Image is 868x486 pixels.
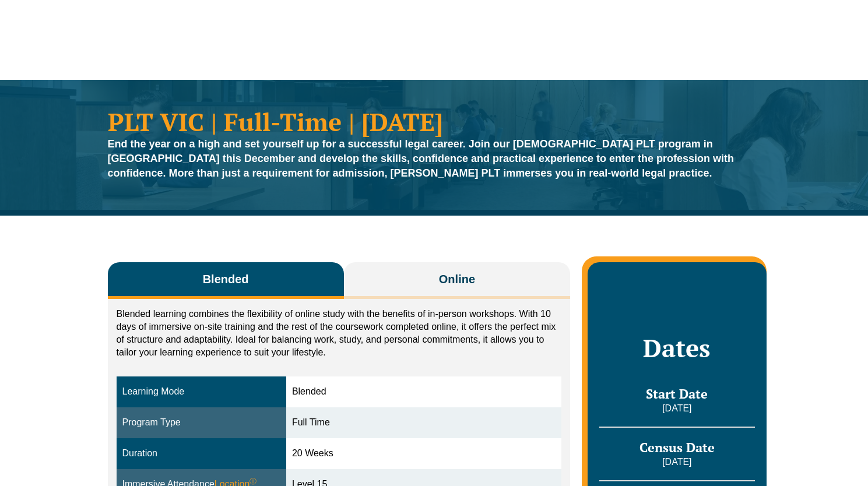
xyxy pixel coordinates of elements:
[108,109,761,134] h1: PLT VIC | Full-Time | [DATE]
[439,271,475,287] span: Online
[599,333,754,362] h2: Dates
[292,447,556,460] div: 20 Weeks
[117,308,562,359] p: Blended learning combines the flexibility of online study with the benefits of in-person workshop...
[108,138,735,179] strong: End the year on a high and set yourself up for a successful legal career. Join our [DEMOGRAPHIC_D...
[122,447,280,460] div: Duration
[122,416,280,429] div: Program Type
[646,385,708,402] span: Start Date
[249,477,256,485] sup: ⓘ
[203,271,249,287] span: Blended
[599,402,754,415] p: [DATE]
[292,416,556,429] div: Full Time
[599,456,754,469] p: [DATE]
[292,385,556,399] div: Blended
[122,385,280,399] div: Learning Mode
[639,439,715,456] span: Census Date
